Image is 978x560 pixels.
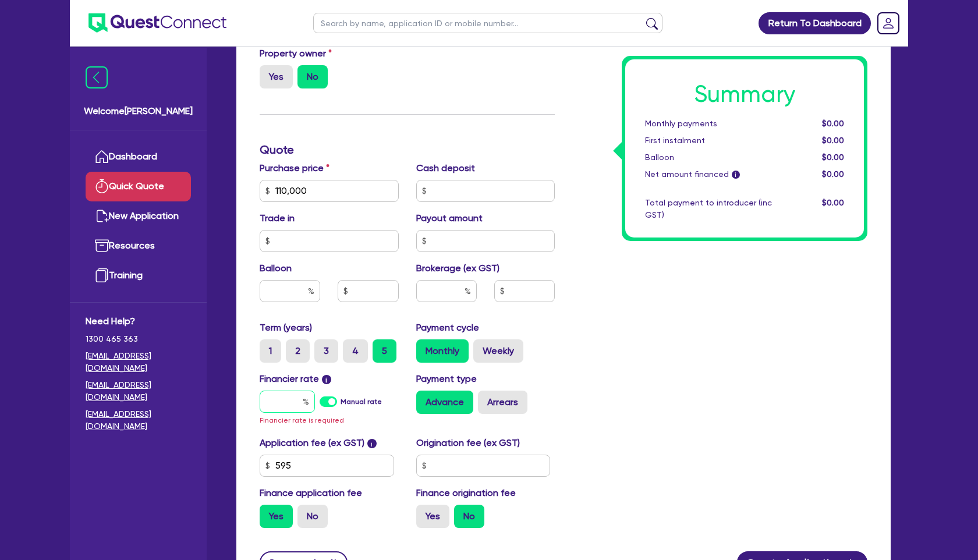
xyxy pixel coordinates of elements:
[416,261,499,275] label: Brokerage (ex GST)
[822,198,844,207] span: $0.00
[636,197,781,221] div: Total payment to introducer (inc GST)
[86,201,191,231] a: New Application
[636,134,781,147] div: First instalment
[416,372,477,386] label: Payment type
[88,13,226,33] img: quest-connect-logo-blue
[416,211,483,225] label: Payout amount
[416,486,516,500] label: Finance origination fee
[313,13,662,33] input: Search by name, application ID or mobile number...
[645,80,844,108] h1: Summary
[341,396,382,407] label: Manual rate
[367,439,377,448] span: i
[84,104,193,118] span: Welcome [PERSON_NAME]
[636,118,781,130] div: Monthly payments
[416,161,475,175] label: Cash deposit
[297,65,328,88] label: No
[86,142,191,172] a: Dashboard
[416,505,449,528] label: Yes
[473,339,523,363] label: Weekly
[95,268,109,282] img: training
[343,339,368,363] label: 4
[416,436,520,450] label: Origination fee (ex GST)
[260,416,344,424] span: Financier rate is required
[86,261,191,290] a: Training
[86,333,191,345] span: 1300 465 363
[314,339,338,363] label: 3
[286,339,310,363] label: 2
[260,372,331,386] label: Financier rate
[260,261,292,275] label: Balloon
[322,375,331,384] span: i
[260,486,362,500] label: Finance application fee
[732,171,740,179] span: i
[822,136,844,145] span: $0.00
[260,321,312,335] label: Term (years)
[260,65,293,88] label: Yes
[454,505,484,528] label: No
[86,408,191,433] a: [EMAIL_ADDRESS][DOMAIN_NAME]
[759,12,871,34] a: Return To Dashboard
[95,179,109,193] img: quick-quote
[95,239,109,253] img: resources
[373,339,396,363] label: 5
[260,47,332,61] label: Property owner
[416,391,473,414] label: Advance
[86,350,191,374] a: [EMAIL_ADDRESS][DOMAIN_NAME]
[260,211,295,225] label: Trade in
[822,119,844,128] span: $0.00
[86,231,191,261] a: Resources
[95,209,109,223] img: new-application
[416,339,469,363] label: Monthly
[260,505,293,528] label: Yes
[260,143,555,157] h3: Quote
[297,505,328,528] label: No
[86,172,191,201] a: Quick Quote
[822,169,844,179] span: $0.00
[86,379,191,403] a: [EMAIL_ADDRESS][DOMAIN_NAME]
[636,168,781,180] div: Net amount financed
[822,153,844,162] span: $0.00
[478,391,527,414] label: Arrears
[260,339,281,363] label: 1
[416,321,479,335] label: Payment cycle
[260,161,329,175] label: Purchase price
[86,314,191,328] span: Need Help?
[636,151,781,164] div: Balloon
[260,436,364,450] label: Application fee (ex GST)
[873,8,903,38] a: Dropdown toggle
[86,66,108,88] img: icon-menu-close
